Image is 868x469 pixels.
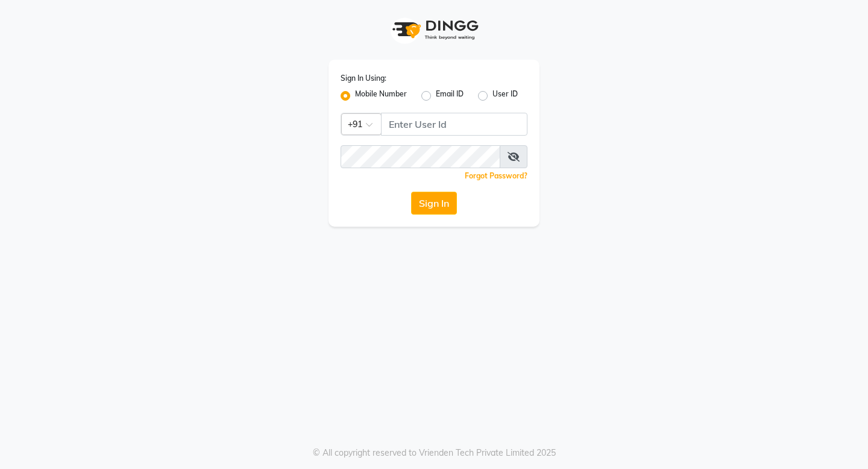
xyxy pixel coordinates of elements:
a: Forgot Password? [465,171,527,180]
label: Mobile Number [355,89,407,103]
label: Sign In Using: [341,73,386,84]
button: Sign In [411,192,457,215]
img: logo1.svg [386,12,482,48]
label: Email ID [436,89,464,103]
input: Username [381,113,527,136]
label: User ID [492,89,518,103]
input: Username [341,145,500,168]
